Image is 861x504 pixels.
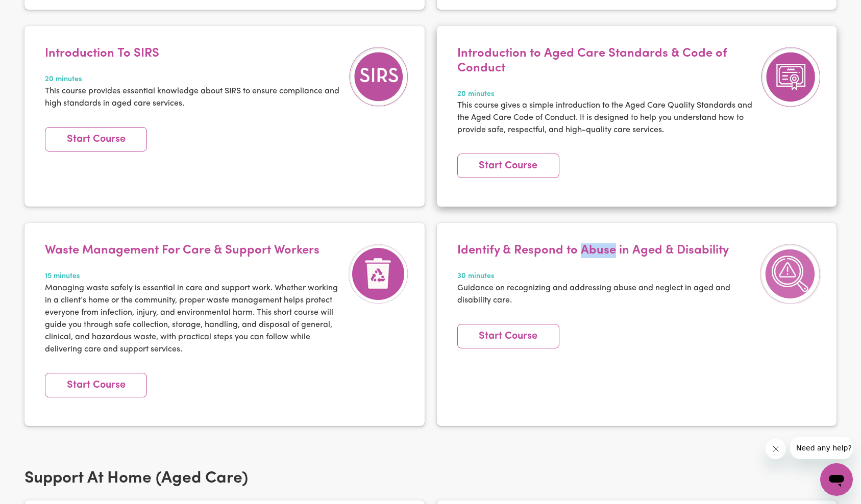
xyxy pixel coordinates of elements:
a: Start Course [457,324,559,348]
h4: Identify & Respond to Abuse in Aged & Disability [457,243,755,258]
h4: Waste Management For Care & Support Workers [45,243,343,258]
h2: Support At Home (Aged Care) [24,469,837,488]
span: 15 minutes [45,271,343,282]
iframe: Button to launch messaging window [820,463,853,496]
a: Start Course [457,154,559,178]
iframe: Message from company [790,437,853,459]
iframe: Close message [766,439,786,459]
h4: Introduction To SIRS [45,46,343,61]
a: Start Course [45,373,147,397]
h4: Introduction to Aged Care Standards & Code of Conduct [457,46,755,76]
p: This course provides essential knowledge about SIRS to ensure compliance and high standards in ag... [45,85,343,110]
p: Guidance on recognizing and addressing abuse and neglect in aged and disability care. [457,282,755,307]
a: Start Course [45,127,147,152]
p: This course gives a simple introduction to the Aged Care Quality Standards and the Aged Care Code... [457,99,755,136]
span: 30 minutes [457,271,755,282]
span: 20 minutes [457,89,755,100]
span: 20 minutes [45,74,343,85]
p: Managing waste safely is essential in care and support work. Whether working in a client’s home o... [45,282,343,356]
